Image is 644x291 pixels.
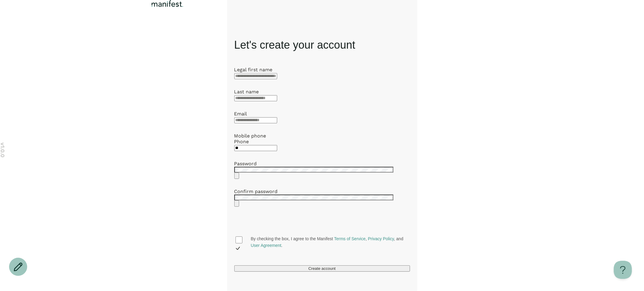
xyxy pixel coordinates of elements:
[334,236,366,241] a: Terms of Service
[234,38,410,52] h1: Let's create your account
[234,139,410,144] div: Phone
[308,266,335,271] span: Create account
[234,189,278,194] label: Confirm password
[234,67,273,73] label: Legal first name
[251,235,410,249] span: By checking the box, I agree to the Manifest , , and .
[234,265,410,272] button: Create account
[234,111,247,117] label: Email
[614,261,632,279] iframe: Toggle Customer Support
[234,173,239,179] button: Show password
[368,236,394,241] a: Privacy Policy
[234,89,259,95] label: Last name
[234,200,239,207] button: Show password
[234,133,266,139] label: Mobile phone
[235,236,243,244] input: By checking the box, I agree to the Manifest Terms of Service, Privacy Policy, and User Agreement.
[251,243,281,248] a: User Agreement
[234,161,257,167] label: Password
